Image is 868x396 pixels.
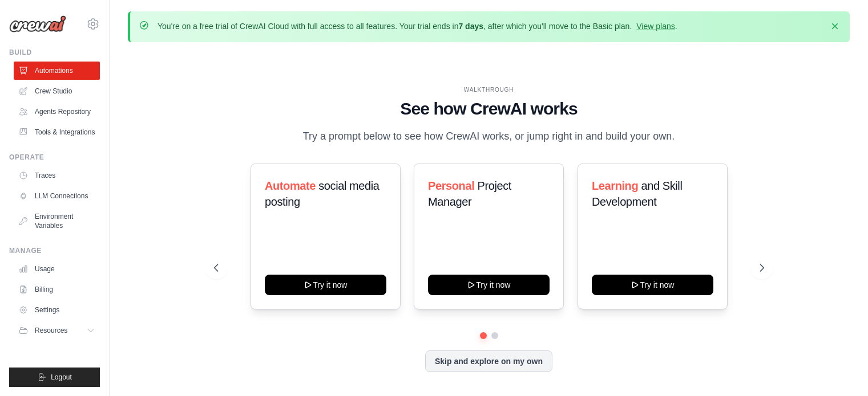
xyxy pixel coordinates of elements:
[14,321,100,340] button: Resources
[9,15,66,32] img: Logo
[14,123,100,141] a: Tools & Integrations
[14,301,100,319] a: Settings
[214,99,764,119] h1: See how CrewAI works
[9,48,100,57] div: Build
[425,350,552,372] button: Skip and explore on my own
[14,280,100,299] a: Billing
[14,82,100,100] a: Crew Studio
[592,179,682,208] span: and Skill Development
[214,85,764,94] div: WALKTHROUGH
[35,326,67,335] span: Resources
[9,153,100,162] div: Operate
[9,246,100,255] div: Manage
[14,103,100,121] a: Agents Repository
[158,21,677,32] p: You're on a free trial of CrewAI Cloud with full access to all features. Your trial ends in , aft...
[592,275,713,295] button: Try it now
[51,373,72,382] span: Logout
[9,368,100,387] button: Logout
[592,179,638,192] span: Learning
[428,179,511,208] span: Project Manager
[428,179,474,192] span: Personal
[458,22,483,31] strong: 7 days
[14,187,100,205] a: LLM Connections
[636,22,675,31] a: View plans
[297,128,681,145] p: Try a prompt below to see how CrewAI works, or jump right in and build your own.
[14,166,100,185] a: Traces
[14,207,100,235] a: Environment Variables
[265,275,386,295] button: Try it now
[265,179,316,192] span: Automate
[14,260,100,278] a: Usage
[428,275,550,295] button: Try it now
[265,179,380,208] span: social media posting
[14,62,100,80] a: Automations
